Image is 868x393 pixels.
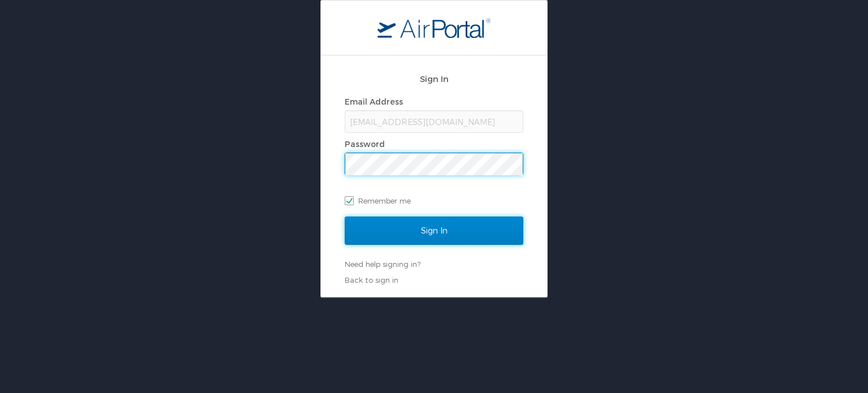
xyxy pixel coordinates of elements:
h2: Sign In [345,72,523,85]
input: Sign In [345,217,523,245]
label: Email Address [345,97,403,106]
a: Need help signing in? [345,260,420,269]
img: logo [377,18,491,38]
a: Back to sign in [345,275,398,284]
label: Remember me [345,192,523,209]
label: Password [345,139,385,149]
